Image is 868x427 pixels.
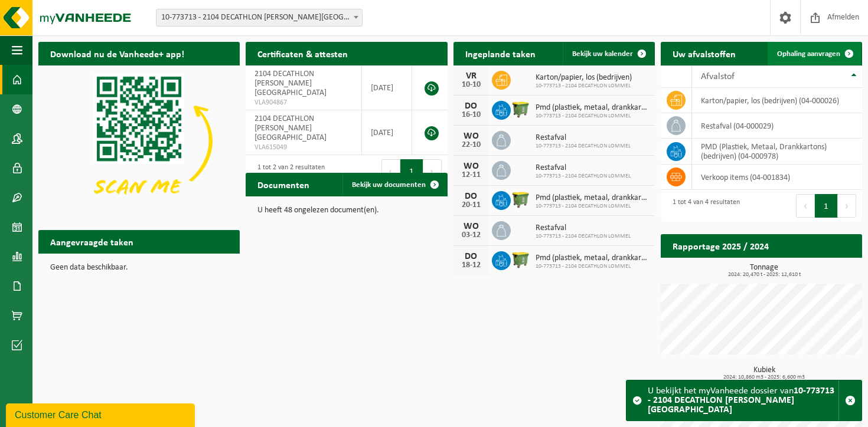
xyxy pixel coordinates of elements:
span: 10-773713 - 2104 DECATHLON LOMMEL - LOMMEL [156,9,363,27]
span: 10-773713 - 2104 DECATHLON LOMMEL [536,173,631,180]
span: Pmd (plastiek, metaal, drankkartons) (bedrijven) [536,193,649,203]
h2: Download nu de Vanheede+ app! [38,42,196,65]
td: [DATE] [362,65,412,110]
p: Geen data beschikbaar. [50,264,228,272]
span: Karton/papier, los (bedrijven) [536,73,632,83]
span: 2104 DECATHLON [PERSON_NAME][GEOGRAPHIC_DATA] [254,70,327,97]
span: Ophaling aanvragen [777,50,840,58]
img: WB-1100-HPE-GN-51 [511,249,531,270]
td: restafval (04-000029) [692,113,862,139]
div: 1 tot 4 van 4 resultaten [667,193,740,219]
a: Bekijk uw kalender [563,42,654,65]
a: Bekijk rapportage [774,257,861,281]
h2: Certificaten & attesten [246,42,360,65]
h2: Ingeplande taken [453,42,547,65]
h2: Aangevraagde taken [38,230,145,253]
img: WB-1100-HPE-GN-51 [511,189,531,209]
div: WO [459,132,483,141]
span: 10-773713 - 2104 DECATHLON LOMMEL - LOMMEL [156,9,362,26]
span: VLA615049 [254,143,353,152]
button: Next [838,194,856,218]
h3: Tonnage [667,264,862,278]
h2: Uw afvalstoffen [661,42,748,65]
h2: Documenten [246,173,321,196]
div: U bekijkt het myVanheede dossier van [648,380,838,421]
span: Pmd (plastiek, metaal, drankkartons) (bedrijven) [536,103,649,113]
div: 03-12 [459,231,483,239]
div: 16-10 [459,111,483,119]
span: 10-773713 - 2104 DECATHLON LOMMEL [536,203,649,210]
button: Previous [796,194,815,218]
span: Pmd (plastiek, metaal, drankkartons) (bedrijven) [536,254,649,263]
span: Afvalstof [701,72,735,81]
span: 2024: 10,860 m3 - 2025: 6,600 m3 [667,375,862,380]
span: Restafval [536,163,631,173]
span: VLA904867 [254,98,353,107]
td: PMD (Plastiek, Metaal, Drankkartons) (bedrijven) (04-000978) [692,139,862,165]
strong: 10-773713 - 2104 DECATHLON [PERSON_NAME][GEOGRAPHIC_DATA] [648,386,834,415]
span: 10-773713 - 2104 DECATHLON LOMMEL [536,263,649,270]
a: Bekijk uw documenten [342,173,446,196]
span: 10-773713 - 2104 DECATHLON LOMMEL [536,83,632,90]
div: 18-12 [459,261,483,270]
h2: Rapportage 2025 / 2024 [661,234,781,257]
div: 10-10 [459,81,483,89]
iframe: chat widget [6,401,197,427]
div: VR [459,71,483,81]
span: 2104 DECATHLON [PERSON_NAME][GEOGRAPHIC_DATA] [254,114,327,142]
div: 20-11 [459,201,483,209]
button: 1 [400,159,423,183]
div: DO [459,192,483,201]
button: Previous [381,159,400,183]
span: 10-773713 - 2104 DECATHLON LOMMEL [536,143,631,150]
span: Restafval [536,133,631,143]
td: karton/papier, los (bedrijven) (04-000026) [692,88,862,113]
div: WO [459,222,483,231]
img: Download de VHEPlus App [38,65,240,216]
span: 10-773713 - 2104 DECATHLON LOMMEL [536,233,631,240]
span: 2024: 20,470 t - 2025: 12,610 t [667,272,862,278]
h3: Kubiek [667,366,862,380]
span: Bekijk uw kalender [572,50,633,58]
div: DO [459,101,483,111]
div: 1 tot 2 van 2 resultaten [252,158,325,184]
span: Restafval [536,224,631,233]
span: Bekijk uw documenten [352,181,426,189]
div: WO [459,162,483,171]
div: DO [459,252,483,261]
img: WB-1100-HPE-GN-51 [511,99,531,119]
div: 22-10 [459,141,483,149]
td: [DATE] [362,110,412,155]
a: Ophaling aanvragen [768,42,861,65]
td: verkoop items (04-001834) [692,165,862,190]
button: Next [423,159,442,183]
p: U heeft 48 ongelezen document(en). [257,206,435,215]
div: 12-11 [459,171,483,179]
button: 1 [815,194,838,218]
span: 10-773713 - 2104 DECATHLON LOMMEL [536,113,649,120]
